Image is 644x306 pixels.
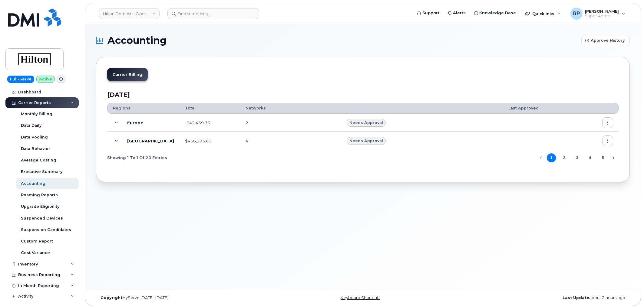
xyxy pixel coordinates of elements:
[101,295,122,300] strong: Copyright
[547,153,556,162] button: Page 1
[573,153,582,162] button: Page 3
[240,103,341,114] th: Networks
[127,120,143,126] b: Europe
[560,153,569,162] button: Page 2
[349,138,383,144] span: Needs Approval
[349,120,383,125] span: Needs Approval
[591,37,625,43] span: Approve History
[452,295,630,300] div: about 2 hours ago
[586,153,595,162] button: Page 4
[609,153,618,162] button: Next Page
[180,114,240,132] td: -$42,439.73
[503,103,597,114] th: Last Approved
[240,114,341,132] td: 2
[127,138,174,144] b: [GEOGRAPHIC_DATA]
[618,280,639,301] iframe: Messenger Launcher
[107,91,619,98] h3: [DATE]
[240,132,341,150] td: 4
[581,35,630,46] button: Approve History
[107,36,167,45] span: Accounting
[180,103,240,114] th: Total
[180,132,240,150] td: $456,293.60
[341,295,380,300] a: Keyboard Shortcuts
[598,153,607,162] button: Page 5
[107,153,167,162] span: Showing 1 To 1 Of 20 Entries
[563,295,589,300] strong: Last Update
[107,103,180,114] th: Regions
[96,295,274,300] div: MyServe [DATE]–[DATE]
